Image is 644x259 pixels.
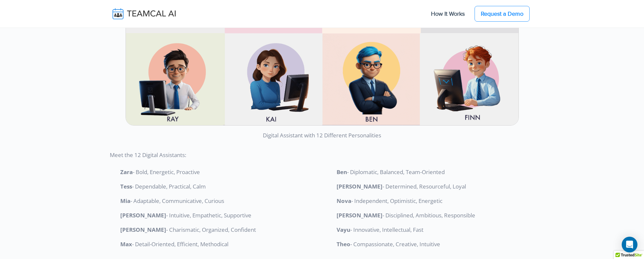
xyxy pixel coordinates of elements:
[120,168,133,176] strong: Zara
[130,197,224,205] span: - Adaptable, Communicative, Curious
[337,211,382,219] strong: [PERSON_NAME]
[120,226,166,233] strong: [PERSON_NAME]
[622,237,637,252] div: Open Intercom Messenger
[351,197,442,205] span: - Independent, Optimistic, Energetic
[337,168,347,176] strong: Ben
[133,168,200,176] span: - Bold, Energetic, Proactive
[132,183,206,190] span: - Dependable, Practical, Calm
[337,226,350,233] strong: Vayu
[132,240,228,248] span: - Detail-Oriented, Efficient, Methodical
[110,126,535,140] p: Digital Assistant with 12 Different Personalities
[120,211,166,219] strong: [PERSON_NAME]
[382,183,466,190] span: - Determined, Resourceful, Loyal
[337,240,350,248] strong: Theo
[350,240,440,248] span: - Compassionate, Creative, Intuitive
[166,211,251,219] span: - Intuitive, Empathetic, Supportive
[350,226,423,233] span: - Innovative, Intellectual, Fast
[120,183,132,190] strong: Tess
[166,226,256,233] span: - Charismatic, Organized, Confident
[337,197,351,205] strong: Nova
[475,6,530,22] a: Request a Demo
[424,7,471,21] a: How It Works
[120,240,132,248] strong: Max
[120,197,130,205] strong: Mia
[337,183,382,190] strong: [PERSON_NAME]
[382,211,475,219] span: - Disciplined, Ambitious, Responsible
[106,145,538,160] p: Meet the 12 Digital Assistants:
[347,168,445,176] span: - Diplomatic, Balanced, Team-Oriented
